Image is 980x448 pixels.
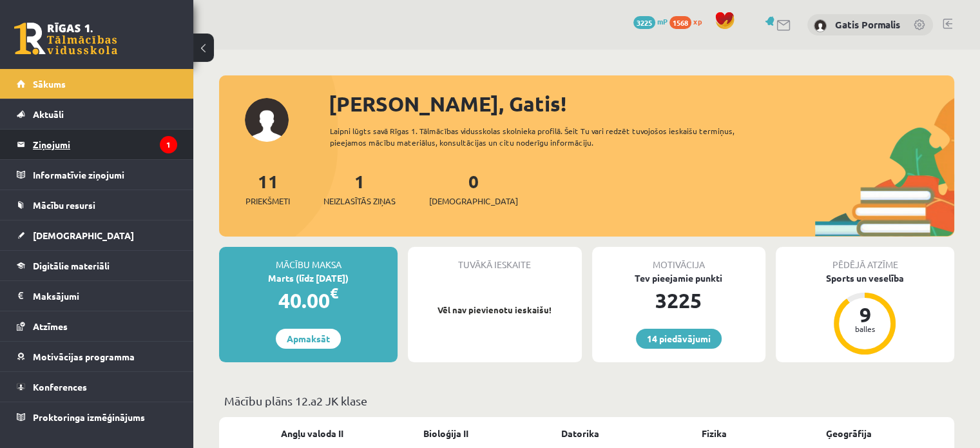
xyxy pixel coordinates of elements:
legend: Ziņojumi [33,130,177,159]
legend: Informatīvie ziņojumi [33,160,177,190]
a: 3225 mP [633,16,668,26]
span: [DEMOGRAPHIC_DATA] [429,195,518,208]
img: Gatis Pormalis [814,19,827,32]
span: Proktoringa izmēģinājums [33,411,145,423]
a: Rīgas 1. Tālmācības vidusskola [14,23,117,55]
span: Motivācijas programma [33,351,135,362]
a: Informatīvie ziņojumi [17,160,177,190]
div: Motivācija [592,247,765,271]
a: Maksājumi [17,281,177,311]
span: mP [657,16,668,26]
a: 0[DEMOGRAPHIC_DATA] [429,170,518,208]
span: Priekšmeti [245,195,290,208]
span: 3225 [633,16,655,29]
a: Mācību resursi [17,190,177,220]
div: Sports un veselība [776,271,954,285]
a: Digitālie materiāli [17,251,177,280]
div: balles [845,325,884,333]
div: 40.00 [219,285,398,316]
a: [DEMOGRAPHIC_DATA] [17,220,177,250]
a: Ziņojumi1 [17,130,177,159]
a: 1568 xp [669,16,708,26]
span: Sākums [33,78,66,90]
span: Aktuāli [33,108,64,120]
span: € [330,284,338,302]
a: Aktuāli [17,99,177,129]
div: Tev pieejamie punkti [592,271,765,285]
a: 11Priekšmeti [245,170,290,208]
span: [DEMOGRAPHIC_DATA] [33,229,134,241]
a: Ģeogrāfija [825,427,871,440]
div: Pēdējā atzīme [776,247,954,271]
a: Sports un veselība 9 balles [776,271,954,356]
div: Laipni lūgts savā Rīgas 1. Tālmācības vidusskolas skolnieka profilā. Šeit Tu vari redzēt tuvojošo... [330,125,771,148]
a: Angļu valoda II [281,427,343,440]
a: Fizika [702,427,727,440]
span: Mācību resursi [33,199,95,211]
span: Atzīmes [33,320,68,332]
span: Digitālie materiāli [33,260,110,271]
div: Tuvākā ieskaite [408,247,581,271]
span: Neizlasītās ziņas [323,195,396,208]
a: Apmaksāt [276,329,341,349]
div: 3225 [592,285,765,316]
i: 1 [160,136,177,153]
a: Sākums [17,69,177,99]
p: Vēl nav pievienotu ieskaišu! [414,304,575,317]
span: Konferences [33,381,87,393]
a: Datorika [561,427,599,440]
div: Marts (līdz [DATE]) [219,271,398,285]
div: [PERSON_NAME], Gatis! [329,88,954,119]
span: 1568 [669,16,691,29]
a: Konferences [17,372,177,402]
p: Mācību plāns 12.a2 JK klase [224,392,949,409]
legend: Maksājumi [33,281,177,311]
a: Bioloģija II [423,427,468,440]
span: xp [693,16,702,26]
div: 9 [845,304,884,325]
a: Atzīmes [17,311,177,341]
a: Proktoringa izmēģinājums [17,402,177,432]
div: Mācību maksa [219,247,398,271]
a: 14 piedāvājumi [636,329,722,349]
a: 1Neizlasītās ziņas [323,170,396,208]
a: Motivācijas programma [17,342,177,371]
a: Gatis Pormalis [835,18,900,31]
